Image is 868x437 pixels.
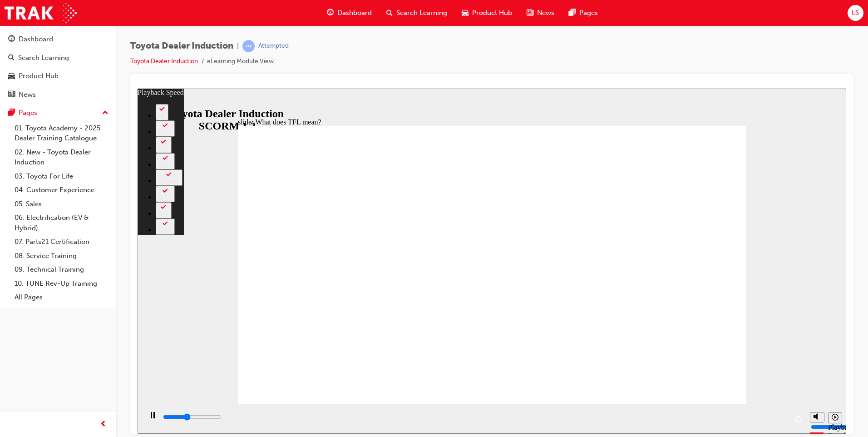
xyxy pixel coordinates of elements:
[4,50,112,66] a: Search Learning
[462,7,469,19] span: car-icon
[19,34,53,45] div: Dashboard
[527,7,533,19] span: news-icon
[130,41,233,51] span: Toyota Dealer Induction
[848,5,863,21] button: LS
[472,8,512,18] span: Product Hub
[11,197,112,211] a: 05. Sales
[396,8,447,18] span: Search Learning
[379,4,454,22] a: search-iconSearch Learning
[11,145,112,169] a: 02. New - Toyota Dealer Induction
[672,323,687,334] button: Mute (Ctrl+Alt+M)
[19,71,59,81] div: Product Hub
[11,263,112,277] a: 09. Technical Training
[320,4,379,22] a: guage-iconDashboard
[5,323,20,338] button: Pause (Ctrl+Alt+P)
[4,29,112,104] button: DashboardSearch LearningProduct HubNews
[8,91,15,99] span: news-icon
[11,290,112,304] a: All Pages
[11,235,112,249] a: 07. Parts21 Certification
[386,7,393,19] span: search-icon
[337,8,372,18] span: Dashboard
[100,419,107,430] span: prev-icon
[4,104,112,121] button: Pages
[668,316,704,345] div: misc controls
[327,7,334,19] span: guage-icon
[11,277,112,291] a: 10. TUNE Rev-Up Training
[102,107,108,119] span: up-icon
[8,35,15,44] span: guage-icon
[8,72,15,80] span: car-icon
[130,57,198,65] a: Toyota Dealer Induction
[519,4,562,22] a: news-iconNews
[4,86,112,103] a: News
[690,324,705,335] button: Playback speed
[11,183,112,197] a: 04. Customer Experience
[690,335,704,351] div: Playback Speed
[562,4,605,22] a: pages-iconPages
[11,169,112,184] a: 03. Toyota For Life
[579,8,598,18] span: Pages
[19,89,36,100] div: News
[19,108,37,118] div: Pages
[5,3,77,23] img: Trak
[11,121,112,145] a: 01. Toyota Academy - 2025 Dealer Training Catalogue
[22,24,27,30] div: 2
[654,324,668,338] button: Replay (Ctrl+Alt+R)
[8,109,15,117] span: pages-icon
[25,325,84,332] input: slide progress
[258,42,289,50] div: Attempted
[18,53,69,63] div: Search Learning
[852,8,859,18] span: LS
[4,68,112,84] a: Product Hub
[11,249,112,263] a: 08. Service Training
[569,7,576,19] span: pages-icon
[4,31,112,48] a: Dashboard
[673,335,732,342] input: volume
[11,211,112,235] a: 06. Electrification (EV & Hybrid)
[454,4,519,22] a: car-iconProduct Hub
[8,54,15,62] span: search-icon
[237,41,239,51] span: |
[5,316,668,345] div: playback controls
[242,40,255,52] span: learningRecordVerb_ATTEMPT-icon
[207,56,274,67] li: eLearning Module View
[18,15,31,32] button: 2
[537,8,554,18] span: News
